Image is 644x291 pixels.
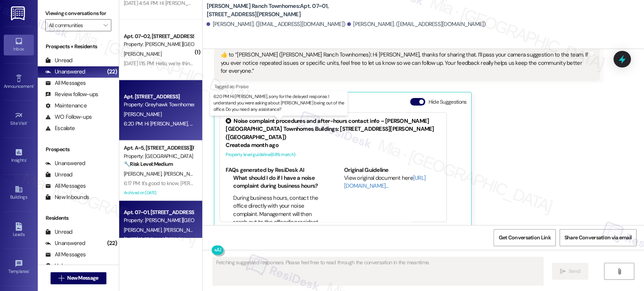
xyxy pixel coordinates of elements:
label: Viewing conversations for [45,8,111,19]
div: (22) [105,66,119,78]
div: Unread [45,57,72,64]
div: [PERSON_NAME]. ([EMAIL_ADDRESS][DOMAIN_NAME]) [206,20,345,28]
img: ResiDesk Logo [11,6,26,20]
i:  [560,268,566,274]
a: Insights • [4,146,34,166]
div: Prospects + Residents [38,43,119,51]
a: Inbox [4,35,34,55]
div: ​👍​ to “ [PERSON_NAME] ([PERSON_NAME] Ranch Townhomes): Hi [PERSON_NAME], thanks for sharing that... [220,51,588,75]
span: [PERSON_NAME] [124,51,161,57]
div: Property: [GEOGRAPHIC_DATA] and Apartments [124,152,194,160]
div: [PERSON_NAME]. ([EMAIL_ADDRESS][DOMAIN_NAME]) [347,20,486,28]
span: New Message [67,274,98,282]
span: [PERSON_NAME] [124,227,164,233]
a: Templates • [4,257,34,277]
span: Get Conversation Link [498,234,550,242]
div: Property: [PERSON_NAME][GEOGRAPHIC_DATA] Townhomes [124,40,194,48]
a: Leads [4,220,34,240]
div: Maintenance [45,102,87,110]
p: 6:20 PM: Hi [PERSON_NAME], sorry for the delayed response. I understand you were asking about [PE... [213,93,344,113]
div: Unread [45,171,72,179]
span: • [27,119,28,125]
i:  [103,22,108,28]
strong: 🔧 Risk Level: Medium [124,161,173,167]
b: Original Guideline [344,166,389,174]
span: • [29,268,30,273]
b: [PERSON_NAME] Ranch Townhomes: Apt. 07~01, [STREET_ADDRESS][PERSON_NAME] [206,2,357,18]
div: Property: Greyhawk Townhomes [124,101,194,109]
div: Property level guideline ( 68 % match) [226,151,441,159]
button: Get Conversation Link [493,229,555,246]
span: [PERSON_NAME] [164,227,201,233]
div: Escalate [45,124,75,132]
label: Hide Suggestions [428,98,466,106]
div: Tagged as: [214,81,600,92]
i:  [616,268,622,274]
div: Noise complaint procedures and after-hours contact info – [PERSON_NAME][GEOGRAPHIC_DATA] Townhome... [226,117,441,141]
div: Property: [PERSON_NAME][GEOGRAPHIC_DATA] Townhomes [124,216,194,224]
div: Apt. 07~01, [STREET_ADDRESS][PERSON_NAME] [124,208,194,216]
span: • [26,156,27,162]
div: Apt. 07~02, [STREET_ADDRESS][PERSON_NAME] [124,32,194,40]
div: Review follow-ups [45,90,98,98]
div: Apt. A~5, [STREET_ADDRESS][PERSON_NAME] [124,144,194,152]
div: WO Follow-ups [45,113,92,121]
div: View original document here [344,174,441,190]
div: Created a month ago [226,141,441,149]
div: All Messages [45,79,86,87]
a: Site Visit • [4,109,34,129]
div: Prospects [38,145,119,153]
textarea: Fetching suggested responses. Please feel free to read through the conversation in the meantime. [213,257,543,285]
div: New Inbounds [45,193,89,201]
div: [DATE] 12:27 PM: Hi [PERSON_NAME] and [PERSON_NAME], how are you? This is a friendly reminder tha... [124,236,486,243]
div: Apt. [STREET_ADDRESS] [124,93,194,101]
div: All Messages [45,251,86,259]
span: • [34,83,35,88]
span: Share Conversation via email [564,234,632,242]
div: [DATE] 1:15 PM: Hello, we’re thinking of renewing, but the only complaint we have is the availabi... [124,60,550,67]
div: Unanswered [45,159,85,167]
div: Residents [38,214,119,222]
i:  [58,275,64,281]
div: 6:17 PM: It's good to know, [PERSON_NAME], that it’s working again. Don’t hesitate to reach out i... [124,180,381,187]
div: Unread [45,228,72,236]
button: New Message [51,272,106,284]
span: [PERSON_NAME] [164,170,201,177]
div: Archived on [DATE] [123,188,194,198]
a: [URL][DOMAIN_NAME]… [344,174,426,190]
div: Unanswered [45,68,85,76]
div: All Messages [45,182,86,190]
div: Unknown [45,262,77,270]
li: During business hours, contact the office directly with your noise complaint. Management will the... [233,194,323,227]
span: [PERSON_NAME] [124,111,161,118]
b: FAQs generated by ResiDesk AI [226,166,304,174]
div: 6:20 PM: Hi [PERSON_NAME], sorry for the delayed response. I understand you were asking about [PE... [124,120,493,127]
div: (22) [105,237,119,249]
input: All communities [49,19,99,31]
a: Buildings [4,183,34,203]
div: Unanswered [45,239,85,247]
button: Share Conversation via email [559,229,636,246]
button: Send [552,263,589,280]
li: What should I do if I have a noise complaint during business hours? [233,174,323,190]
span: Send [569,267,580,275]
span: Praise [236,83,248,90]
span: [PERSON_NAME] [124,170,164,177]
